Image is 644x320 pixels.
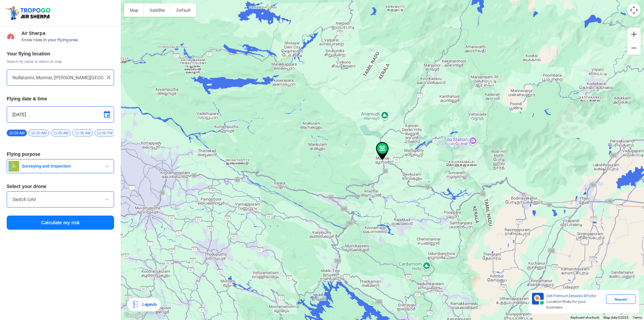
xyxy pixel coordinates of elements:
button: Show satellite imagery [144,3,171,17]
img: Google [122,311,145,320]
input: Search by name or Brand [12,195,108,203]
img: Premium APIs [532,293,544,305]
img: Risk Scores [7,32,15,40]
input: Select Date [12,110,108,119]
span: 10:30 AM [29,130,49,136]
div: Legends [140,301,157,309]
span: Know risks in your flying area [21,37,114,43]
span: 11:00 AM [51,130,71,136]
button: Keyboard shortcuts [571,315,599,320]
h3: Flying date & time [7,96,114,101]
span: 10:20 AM [7,130,27,136]
img: Legends [131,301,140,309]
h3: Flying purpose [7,152,114,156]
button: Calculate my risk [7,216,114,230]
h3: Your flying location [7,51,114,56]
img: survey.png [8,161,19,172]
button: Map camera controls [627,3,641,17]
a: Open this area in Google Maps (opens a new window) [122,311,145,320]
h3: Select your drone [7,184,114,189]
input: Search your flying location [12,74,103,82]
span: Search by name or select on map [7,59,114,64]
div: Request [606,294,636,304]
span: 12:00 PM [95,130,115,136]
button: Show street map [124,3,144,17]
div: for Location Risks for your business. [544,293,606,311]
span: 11:30 AM [72,130,93,136]
span: Surveying and Inspection [19,164,103,169]
span: Map data ©2025 [603,316,629,319]
span: Get Premium Detailed APIs [546,293,591,298]
a: Terms [633,316,642,319]
img: ic_close.png [105,74,112,81]
span: Air Sherpa [21,31,114,36]
button: Zoom in [627,28,641,41]
img: ic_tgdronemaps.svg [5,5,53,20]
button: Surveying and Inspection [7,159,114,173]
button: Zoom out [627,41,641,55]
